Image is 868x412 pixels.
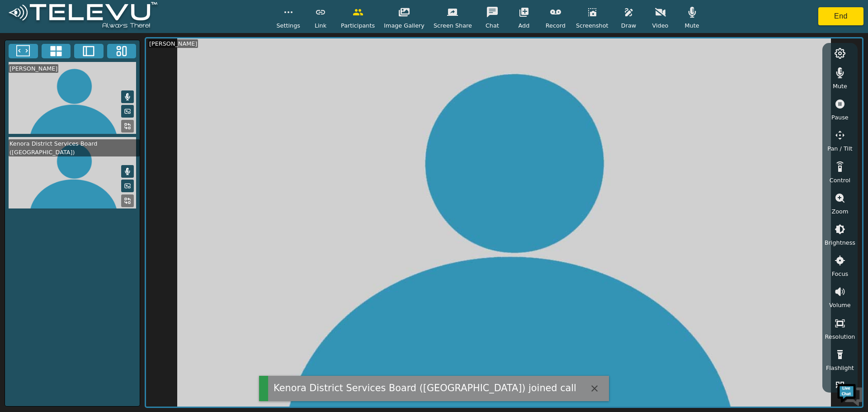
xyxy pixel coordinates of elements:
[684,21,699,30] span: Mute
[121,180,134,192] button: Picture in Picture
[384,21,425,30] span: Image Gallery
[832,270,849,278] span: Focus
[825,238,855,247] span: Brightness
[621,21,636,30] span: Draw
[121,165,134,178] button: Mute
[830,176,850,185] span: Control
[121,194,134,207] button: Replace Feed
[274,381,576,395] div: Kenora District Services Board ([GEOGRAPHIC_DATA]) joined call
[831,113,849,122] span: Pause
[829,301,851,309] span: Volume
[121,105,134,118] button: Picture in Picture
[836,380,863,407] img: Chat Widget
[315,21,326,30] span: Link
[652,21,669,30] span: Video
[15,42,38,65] img: d_736959983_company_1615157101543_736959983
[148,5,170,26] div: Minimize live chat window
[434,21,472,30] span: Screen Share
[148,39,198,48] div: [PERSON_NAME]
[576,21,609,30] span: Screenshot
[107,44,137,58] button: Three Window Medium
[121,90,134,103] button: Mute
[9,64,58,73] div: [PERSON_NAME]
[826,364,854,372] span: Flashlight
[5,247,172,279] textarea: Type your message and hit 'Enter'
[825,332,855,341] span: Resolution
[42,44,71,58] button: 4x4
[276,21,300,30] span: Settings
[341,21,375,30] span: Participants
[831,207,848,216] span: Zoom
[833,82,847,90] span: Mute
[52,114,125,205] span: We're online!
[121,120,134,133] button: Replace Feed
[818,7,863,25] button: End
[74,44,104,58] button: Two Window Medium
[546,21,566,30] span: Record
[519,21,530,30] span: Add
[486,21,499,30] span: Chat
[47,47,152,59] div: Chat with us now
[827,144,852,153] span: Pan / Tilt
[9,44,38,58] button: Fullscreen
[9,139,140,156] div: Kenora District Services Board ([GEOGRAPHIC_DATA])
